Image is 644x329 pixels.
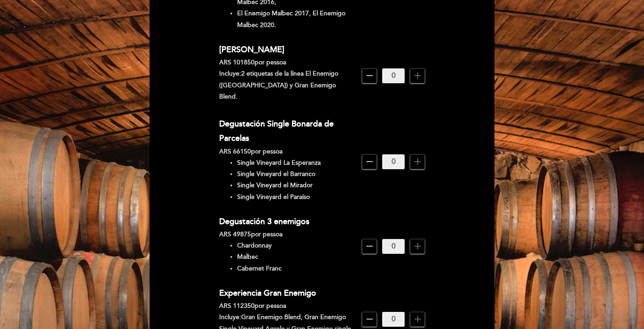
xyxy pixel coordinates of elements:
div: ARS 66150 [219,146,355,157]
div: ARS 49875 [219,229,355,240]
div: Degustación 3 enemigos [219,214,355,229]
li: Single Vineyard el Barranco [237,168,355,180]
i: add [412,156,423,167]
i: remove [364,314,375,324]
i: remove [364,241,375,252]
div: Experiencia Gran Enemigo [219,286,355,300]
li: Chardonnay [237,240,355,251]
div: Degustación Single Bonarda de Parcelas [219,117,355,146]
i: remove [364,70,375,81]
span: por pessoa [255,302,286,310]
li: Cabernet Franc [237,263,355,274]
li: Malbec [237,251,355,262]
strong: Incluye: [219,70,241,77]
strong: Incluye: [219,313,241,321]
i: remove [364,156,375,167]
div: [PERSON_NAME] [219,42,355,57]
i: add [412,70,423,81]
span: por pessoa [251,230,282,238]
i: add [412,241,423,252]
span: por pessoa [255,59,286,66]
div: ARS 112350 [219,300,355,311]
li: Single Vineyard el Mirador [237,180,355,191]
p: 2 etiquetas de la línea El Enemigo ([GEOGRAPHIC_DATA]) y Gran Enemigo Blend. [219,68,355,102]
div: ARS 101850 [219,57,355,68]
span: por pessoa [251,148,282,155]
i: add [412,314,423,324]
li: El Enemigo Malbec 2017, El Enemigo Malbec 2020. [237,8,355,30]
li: Single Vineyard el Paraíso [237,191,355,203]
li: Single Vineyard La Esperanza [237,157,355,168]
